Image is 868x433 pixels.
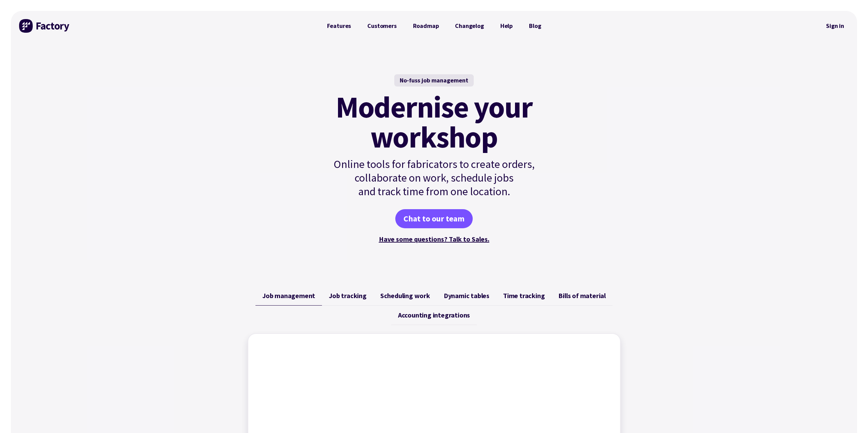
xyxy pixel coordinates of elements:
[262,292,315,300] span: Job management
[319,19,359,33] a: Features
[319,157,549,198] p: Online tools for fabricators to create orders, collaborate on work, schedule jobs and track time ...
[447,19,492,33] a: Changelog
[405,19,447,33] a: Roadmap
[558,292,606,300] span: Bills of material
[492,19,521,33] a: Help
[444,292,489,300] span: Dynamic tables
[359,19,404,33] a: Customers
[19,19,70,33] img: Factory
[336,92,532,152] mark: Modernise your workshop
[821,18,849,34] a: Sign in
[821,18,849,34] nav: Secondary Navigation
[398,311,470,319] span: Accounting integrations
[521,19,549,33] a: Blog
[503,292,545,300] span: Time tracking
[395,209,473,228] a: Chat to our team
[380,292,430,300] span: Scheduling work
[379,235,489,243] a: Have some questions? Talk to Sales.
[329,292,367,300] span: Job tracking
[394,74,474,87] div: No-fuss job management
[319,19,549,33] nav: Primary Navigation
